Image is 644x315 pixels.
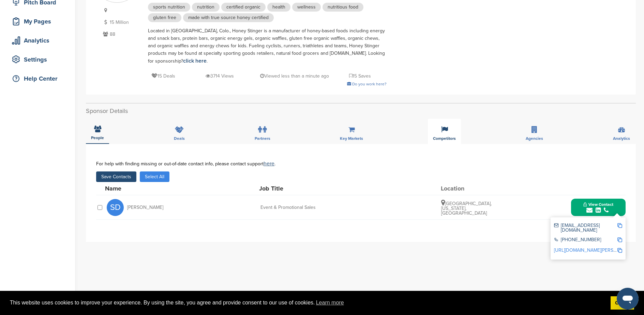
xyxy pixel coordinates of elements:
div: [PHONE_NUMBER] [554,237,617,243]
div: Settings [10,53,68,66]
a: dismiss cookie message [611,296,634,310]
p: 88 [101,30,141,38]
span: This website uses cookies to improve your experience. By using the site, you agree and provide co... [10,298,605,308]
span: People [91,136,104,140]
span: Competitors [433,136,456,140]
div: Job Title [259,185,361,192]
div: Name [105,185,180,192]
div: Analytics [10,34,68,47]
p: 3714 Views [206,72,234,80]
span: health [267,3,290,12]
span: nutritious food [323,3,363,12]
span: SD [107,199,124,216]
span: gluten free [148,13,181,22]
span: wellness [292,3,321,12]
img: Copy [617,248,622,253]
span: [GEOGRAPHIC_DATA], [US_STATE], [GEOGRAPHIC_DATA] [441,201,492,216]
span: View Contact [583,202,613,207]
img: Copy [617,237,622,242]
span: Partners [255,136,270,140]
div: Located in [GEOGRAPHIC_DATA], Colo., Honey Stinger is a manufacturer of honey-based foods includi... [148,27,387,65]
span: Key Markets [340,136,363,140]
span: Do you work here? [352,82,387,86]
span: nutrition [192,3,220,12]
a: My Pages [7,14,68,29]
a: [URL][DOMAIN_NAME][PERSON_NAME] [554,247,637,253]
a: learn more about cookies [315,298,345,308]
h2: Sponsor Details [86,106,636,116]
span: made with true source honey certified [183,13,274,22]
div: Help Center [10,72,68,85]
span: certified organic [221,3,266,12]
button: Save Contacts [96,171,136,182]
p: Viewed less than a minute ago [260,72,329,80]
div: Event & Promotional Sales [260,205,363,210]
p: 15 Saves [349,72,371,80]
img: Copy [617,223,622,228]
iframe: Button to launch messaging window [617,288,639,310]
p: 15 Million [101,18,141,27]
a: here [264,160,274,167]
a: Settings [7,52,68,67]
span: [PERSON_NAME] [127,205,163,210]
span: sports nutrition [148,3,190,12]
a: click here [183,57,207,64]
p: 15 Deals [151,72,175,80]
a: Do you work here? [347,82,387,86]
span: Analytics [613,136,630,140]
button: View Contact [575,197,621,218]
div: My Pages [10,15,68,28]
button: Select All [140,171,169,182]
div: [EMAIL_ADDRESS][DOMAIN_NAME] [554,223,617,233]
div: Location [441,185,492,192]
div: For help with finding missing or out-of-date contact info, please contact support . [96,161,626,166]
span: Agencies [526,136,543,140]
a: Help Center [7,71,68,86]
span: Deals [174,136,185,140]
a: Analytics [7,33,68,48]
